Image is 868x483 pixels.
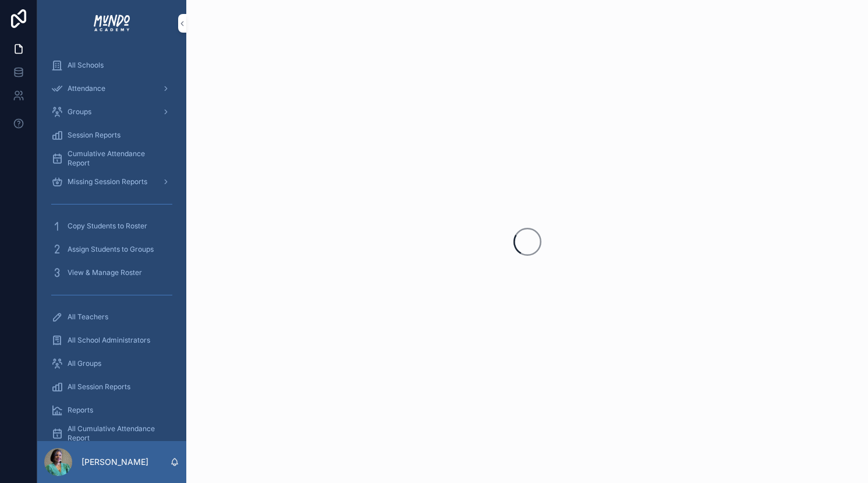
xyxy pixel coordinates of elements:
[68,131,121,140] span: Session Reports
[68,406,93,415] span: Reports
[68,424,168,443] span: All Cumulative Attendance Report
[68,336,150,345] span: All School Administrators
[44,353,179,374] a: All Groups
[44,400,179,421] a: Reports
[68,61,104,70] span: All Schools
[68,84,105,93] span: Attendance
[44,101,179,122] a: Groups
[44,125,179,146] a: Session Reports
[44,330,179,351] a: All School Administrators
[68,221,147,231] span: Copy Students to Roster
[68,177,147,186] span: Missing Session Reports
[44,423,179,444] a: All Cumulative Attendance Report
[68,107,91,117] span: Groups
[44,55,179,76] a: All Schools
[68,149,168,168] span: Cumulative Attendance Report
[68,312,108,322] span: All Teachers
[44,239,179,260] a: Assign Students to Groups
[44,171,179,192] a: Missing Session Reports
[82,456,148,468] p: [PERSON_NAME]
[44,376,179,397] a: All Session Reports
[68,359,101,368] span: All Groups
[44,262,179,283] a: View & Manage Roster
[68,268,142,277] span: View & Manage Roster
[68,382,130,392] span: All Session Reports
[44,78,179,99] a: Attendance
[44,148,179,169] a: Cumulative Attendance Report
[68,245,154,254] span: Assign Students to Groups
[44,216,179,237] a: Copy Students to Roster
[44,306,179,327] a: All Teachers
[37,47,186,441] div: scrollable content
[93,14,131,33] img: App logo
